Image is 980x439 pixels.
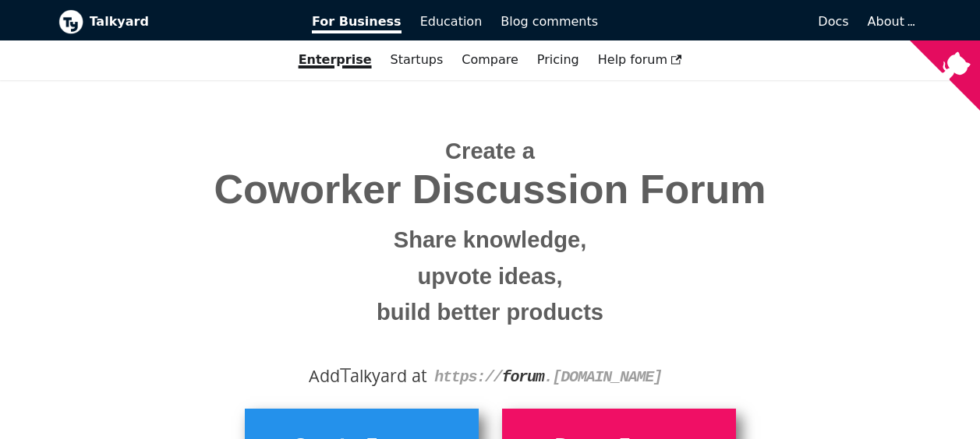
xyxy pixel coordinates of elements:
[70,167,911,212] span: Coworker Discussion Forum
[434,368,662,386] code: https:// . [DOMAIN_NAME]
[491,9,607,35] a: Blog comments
[528,47,589,73] a: Pricing
[58,9,291,34] a: Talkyard logoTalkyard
[302,9,411,35] a: For Business
[502,368,544,386] strong: forum
[589,47,692,73] a: Help forum
[340,360,351,388] span: T
[411,9,492,35] a: Education
[598,52,682,67] span: Help forum
[381,47,453,73] a: Startups
[70,222,911,258] small: Share knowledge,
[607,9,858,35] a: Docs
[90,12,291,32] b: Talkyard
[420,14,483,29] span: Education
[70,258,911,295] small: upvote ideas,
[868,14,913,29] a: About
[58,9,83,34] img: Talkyard logo
[312,14,402,33] span: For Business
[70,363,911,389] div: Add alkyard at
[289,47,381,73] a: Enterprise
[70,294,911,331] small: build better products
[462,52,518,67] a: Compare
[818,14,848,29] span: Docs
[445,139,535,163] span: Create a
[501,14,598,29] span: Blog comments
